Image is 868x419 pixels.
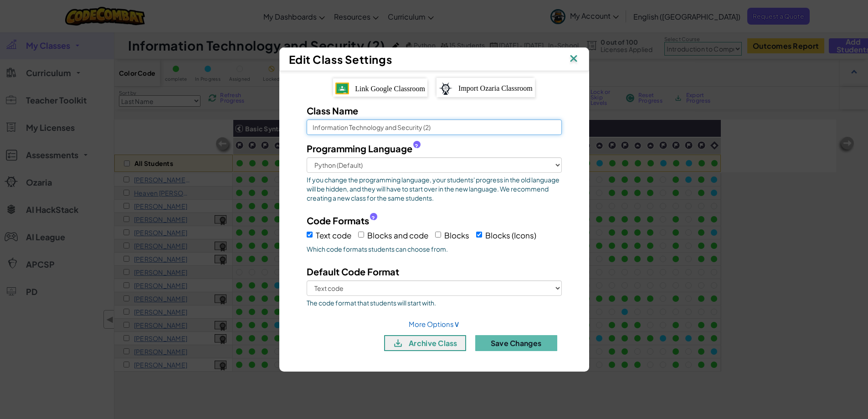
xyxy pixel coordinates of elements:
[568,52,580,66] img: IconClose.svg
[307,142,412,155] span: Programming Language
[409,320,460,328] a: More Options
[307,244,562,253] span: Which code formats students can choose from.
[475,335,557,351] button: Save Changes
[307,105,358,116] span: Class Name
[439,82,452,95] img: ozaria-logo.png
[316,230,351,240] span: Text code
[367,230,428,240] span: Blocks and code
[384,335,466,351] button: archive class
[476,232,482,238] input: Blocks (Icons)
[458,84,533,92] span: Import Ozaria Classroom
[435,232,441,238] input: Blocks
[307,175,562,202] span: If you change the programming language, your students' progress in the old language will be hidde...
[307,298,562,307] span: The code format that students will start with.
[307,266,399,277] span: Default Code Format
[358,232,364,238] input: Blocks and code
[454,318,460,329] span: ∨
[307,214,369,227] span: Code Formats
[289,52,392,66] span: Edit Class Settings
[307,232,313,238] input: Text code
[335,83,349,94] img: IconGoogleClassroom.svg
[392,337,404,349] img: IconArchive.svg
[355,85,425,93] span: Link Google Classroom
[371,215,375,222] span: ?
[415,143,418,150] span: ?
[444,230,469,240] span: Blocks
[485,230,536,240] span: Blocks (Icons)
